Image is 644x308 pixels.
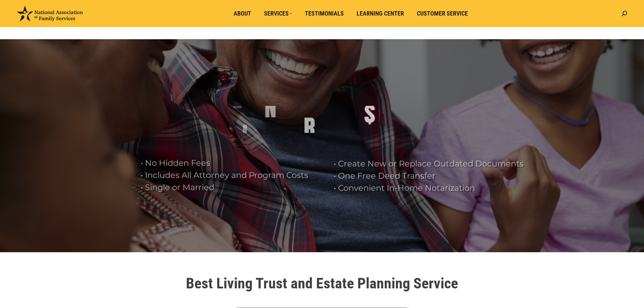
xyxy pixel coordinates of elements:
[133,276,511,291] h1: Best Living Trust and Estate Planning Service
[300,7,349,20] a: Testimonials
[141,157,325,193] rs-layer: • No Hidden Fees • Includes All Attorney and Program Costs • Single or Married
[305,10,344,17] span: Testimonials
[352,7,409,20] a: Learning Center
[334,158,530,194] rs-layer: • Create New or Replace Outdated Documents • One Free Deed Transfer • Convenient In-Home Notariza...
[364,99,375,126] div: $
[232,85,242,112] div: L
[357,10,404,17] span: Learning Center
[234,10,251,17] span: About
[242,122,247,149] div: I
[264,94,277,121] div: N
[17,6,83,21] img: National Association of Family Services
[412,7,473,20] a: Customer Service
[229,7,256,20] a: About
[417,10,468,17] span: Customer Service
[264,10,292,17] span: Services
[304,115,315,142] div: R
